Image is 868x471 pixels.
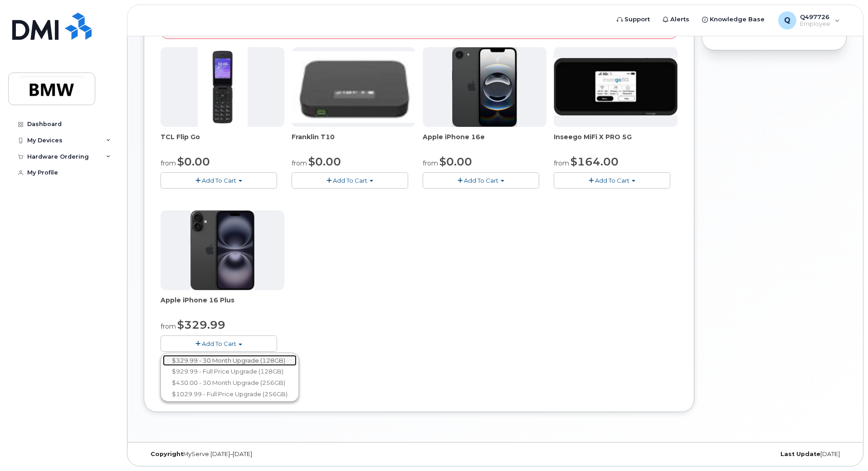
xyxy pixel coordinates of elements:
[292,51,415,123] img: t10.jpg
[554,159,569,167] small: from
[163,377,297,388] a: $430.00 - 30 Month Upgrade (256GB)
[780,451,820,457] strong: Last Update
[554,172,670,188] button: Add To Cart
[163,388,297,400] a: $1029.99 - Full Price Upgrade (256GB)
[772,11,846,29] div: Q497726
[308,155,341,168] span: $0.00
[202,177,236,184] span: Add To Cart
[177,155,210,168] span: $0.00
[800,20,830,28] span: Employee
[292,159,307,167] small: from
[177,318,225,331] span: $329.99
[784,15,790,26] span: Q
[670,15,689,24] span: Alerts
[151,451,183,457] strong: Copyright
[144,451,378,458] div: MyServe [DATE]–[DATE]
[656,10,696,29] a: Alerts
[161,132,284,151] div: TCL Flip Go
[161,335,277,351] button: Add To Cart
[161,296,284,314] div: Apple iPhone 16 Plus
[161,322,176,330] small: from
[439,155,472,168] span: $0.00
[829,432,861,464] iframe: Messenger Launcher
[595,177,629,184] span: Add To Cart
[423,172,539,188] button: Add To Cart
[464,177,498,184] span: Add To Cart
[624,15,650,24] span: Support
[696,10,771,29] a: Knowledge Base
[610,10,656,29] a: Support
[710,15,765,24] span: Knowledge Base
[554,58,678,116] img: cut_small_inseego_5G.jpg
[452,47,517,127] img: iphone16e.png
[163,366,297,377] a: $929.99 - Full Price Upgrade (128GB)
[292,172,408,188] button: Add To Cart
[333,177,367,184] span: Add To Cart
[292,132,415,151] div: Franklin T10
[554,132,678,151] div: Inseego MiFi X PRO 5G
[202,340,236,347] span: Add To Cart
[163,355,297,366] a: $329.99 - 30 Month Upgrade (128GB)
[198,47,248,127] img: TCL_FLIP_MODE.jpg
[423,159,438,167] small: from
[571,155,619,168] span: $164.00
[423,132,546,151] div: Apple iPhone 16e
[190,210,254,290] img: iphone_16_plus.png
[161,172,277,188] button: Add To Cart
[161,159,176,167] small: from
[612,451,847,458] div: [DATE]
[800,13,830,20] span: Q497726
